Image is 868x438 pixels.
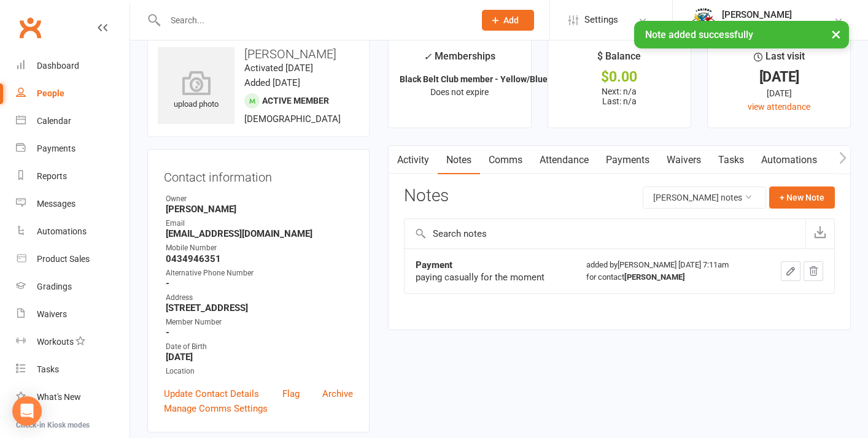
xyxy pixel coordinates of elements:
a: Archive [322,386,353,401]
div: Location [166,366,353,377]
a: Manage Comms Settings [164,401,268,416]
strong: [EMAIL_ADDRESS][DOMAIN_NAME] [166,228,353,239]
a: Payments [597,146,658,174]
a: Waivers [16,301,130,328]
div: Email [166,218,353,229]
a: Workouts [16,328,130,356]
span: Settings [584,6,618,34]
a: Automations [753,146,826,174]
a: Dashboard [16,52,130,80]
strong: - [166,278,353,289]
a: Automations [16,218,130,245]
a: People [16,80,130,107]
div: for contact [586,271,750,283]
div: Note added successfully [634,21,849,48]
span: Active member [262,96,329,106]
div: upload photo [158,71,234,111]
input: Search notes [405,219,805,248]
button: Add [482,10,534,31]
div: Waivers [37,309,67,319]
div: Gradings [37,282,72,291]
h3: Contact information [164,166,353,184]
div: Owner [166,193,353,205]
time: Added [DATE] [244,77,300,88]
a: What's New [16,383,130,411]
time: Activated [DATE] [244,63,313,74]
div: Payments [37,144,76,153]
strong: - [166,327,353,338]
a: Notes [438,146,480,174]
div: paying casually for the moment [416,271,564,283]
a: Waivers [658,146,710,174]
a: Tasks [16,356,130,383]
i: ✓ [424,51,432,63]
a: Comms [480,146,531,174]
strong: [PERSON_NAME] [166,204,353,215]
button: + New Note [769,186,835,209]
a: Reports [16,163,130,190]
a: Clubworx [15,12,45,43]
div: [DATE] [719,86,839,100]
div: Calendar [37,116,71,126]
a: Tasks [710,146,753,174]
div: Workouts [37,337,74,347]
div: People [37,88,64,98]
a: Payments [16,135,130,163]
div: Mobile Number [166,242,353,254]
strong: [PERSON_NAME] [624,272,685,282]
div: [DATE] [719,71,839,83]
h3: Notes [404,186,449,209]
div: Last visit [754,48,805,71]
span: Does not expire [430,87,489,97]
a: Calendar [16,107,130,135]
div: Automations [37,226,87,236]
a: Flag [282,386,300,401]
a: Attendance [531,146,597,174]
span: [DEMOGRAPHIC_DATA] [244,113,341,125]
button: × [825,21,847,47]
h3: [PERSON_NAME] [158,47,359,61]
div: [PERSON_NAME] Taekwondo [722,20,834,31]
a: Messages [16,190,130,218]
div: Open Intercom Messenger [12,396,42,426]
div: $ Balance [597,48,641,71]
input: Search... [161,12,466,29]
strong: Payment [416,259,452,271]
div: Alternative Phone Number [166,267,353,279]
div: $0.00 [559,71,680,83]
div: Product Sales [37,254,90,264]
div: Dashboard [37,61,79,71]
div: [PERSON_NAME] [722,9,834,20]
div: Tasks [37,364,59,374]
strong: 0434946351 [166,253,353,264]
div: Address [166,292,353,304]
a: Product Sales [16,245,130,273]
p: Next: n/a Last: n/a [559,86,680,106]
strong: Black Belt Club member - Yellow/Blue/Red ... [400,74,575,84]
div: Reports [37,171,67,181]
a: Activity [389,146,438,174]
img: thumb_image1638236014.png [691,8,716,33]
div: added by [PERSON_NAME] [DATE] 7:11am [586,259,750,283]
a: view attendance [748,102,810,112]
div: What's New [37,392,81,402]
a: Gradings [16,273,130,301]
div: Memberships [424,48,495,71]
div: Date of Birth [166,341,353,353]
span: Add [503,15,519,25]
button: [PERSON_NAME] notes [643,186,766,209]
div: Messages [37,199,76,209]
a: Update Contact Details [164,386,259,401]
strong: [DATE] [166,352,353,363]
strong: [STREET_ADDRESS] [166,302,353,313]
div: Member Number [166,317,353,328]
